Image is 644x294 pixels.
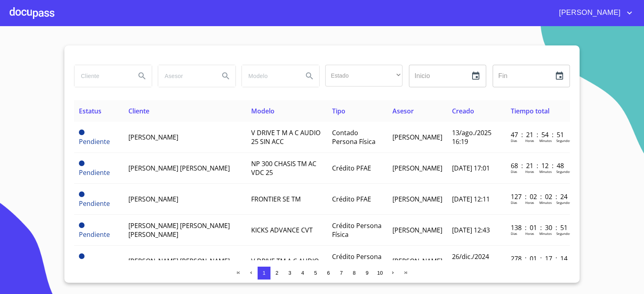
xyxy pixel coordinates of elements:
[392,133,442,142] span: [PERSON_NAME]
[452,226,490,234] span: [DATE] 12:43
[251,195,301,204] span: FRONTIER SE TM
[452,195,490,204] span: [DATE] 12:11
[511,138,517,143] p: Dias
[251,128,320,146] span: V DRIVE T M A C AUDIO 25 SIN ACC
[392,226,442,234] span: [PERSON_NAME]
[348,267,361,280] button: 8
[452,164,490,173] span: [DATE] 17:01
[128,107,149,115] span: Cliente
[216,66,235,86] button: Search
[283,267,296,280] button: 3
[128,221,230,239] span: [PERSON_NAME] [PERSON_NAME] [PERSON_NAME]
[452,252,489,270] span: 26/dic./2024 12:56
[392,195,442,204] span: [PERSON_NAME]
[556,231,571,236] p: Segundos
[74,65,129,87] input: search
[327,270,330,276] span: 6
[452,107,474,115] span: Creado
[553,6,634,19] button: account of current user
[332,164,371,173] span: Crédito PFAE
[392,164,442,173] span: [PERSON_NAME]
[511,231,517,236] p: Dias
[539,138,552,143] p: Minutos
[300,66,319,86] button: Search
[353,270,355,276] span: 8
[556,169,571,174] p: Segundos
[132,66,152,86] button: Search
[242,65,297,87] input: search
[79,168,110,177] span: Pendiente
[553,6,625,19] span: [PERSON_NAME]
[332,128,376,146] span: Contado Persona Física
[79,230,110,239] span: Pendiente
[158,65,213,87] input: search
[525,169,534,174] p: Horas
[511,130,565,139] p: 47 : 21 : 54 : 51
[251,159,316,177] span: NP 300 CHASIS TM AC VDC 25
[301,270,304,276] span: 4
[322,267,335,280] button: 6
[79,222,85,228] span: Pendiente
[452,128,491,146] span: 13/ago./2025 16:19
[251,226,313,234] span: KICKS ADVANCE CVT
[275,270,278,276] span: 2
[325,65,402,86] div: ​
[314,270,317,276] span: 5
[392,257,442,265] span: [PERSON_NAME]
[392,107,414,115] span: Asesor
[365,270,368,276] span: 9
[332,107,345,115] span: Tipo
[511,161,565,170] p: 68 : 21 : 12 : 48
[511,169,517,174] p: Dias
[361,267,374,280] button: 9
[288,270,291,276] span: 3
[340,270,343,276] span: 7
[251,257,319,265] span: V DRIVE TM A C AUDIO
[556,200,571,205] p: Segundos
[128,257,230,265] span: [PERSON_NAME] [PERSON_NAME]
[525,200,534,205] p: Horas
[539,231,552,236] p: Minutos
[511,200,517,205] p: Dias
[251,107,275,115] span: Modelo
[128,164,230,173] span: [PERSON_NAME] [PERSON_NAME]
[539,169,552,174] p: Minutos
[332,221,382,239] span: Crédito Persona Física
[335,267,348,280] button: 7
[511,223,565,232] p: 138 : 01 : 30 : 51
[511,192,565,201] p: 127 : 02 : 02 : 24
[556,138,571,143] p: Segundos
[525,231,534,236] p: Horas
[79,253,85,259] span: Pendiente
[377,270,383,276] span: 10
[79,107,101,115] span: Estatus
[258,267,270,280] button: 1
[270,267,283,280] button: 2
[332,195,371,204] span: Crédito PFAE
[511,107,549,115] span: Tiempo total
[296,267,309,280] button: 4
[79,199,110,208] span: Pendiente
[525,138,534,143] p: Horas
[511,254,565,263] p: 278 : 01 : 17 : 14
[128,195,178,204] span: [PERSON_NAME]
[128,133,178,142] span: [PERSON_NAME]
[309,267,322,280] button: 5
[79,191,85,197] span: Pendiente
[79,160,85,166] span: Pendiente
[262,270,265,276] span: 1
[374,267,386,280] button: 10
[79,137,110,146] span: Pendiente
[79,130,85,135] span: Pendiente
[539,200,552,205] p: Minutos
[332,252,382,270] span: Crédito Persona Física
